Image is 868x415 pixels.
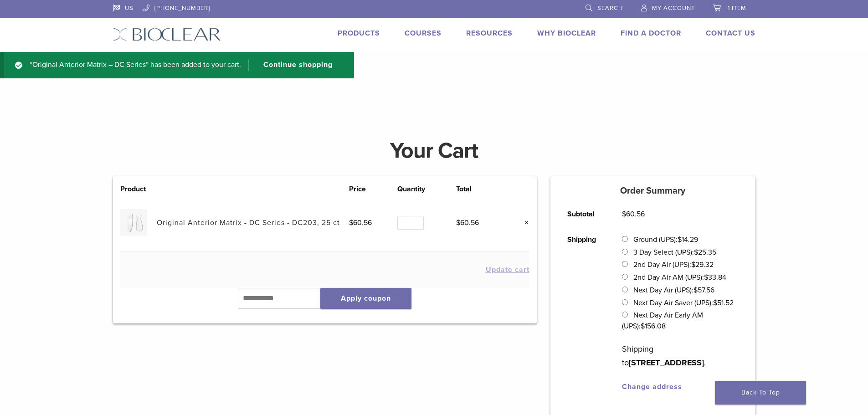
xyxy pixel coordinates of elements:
[120,184,157,195] th: Product
[633,260,714,269] label: 2nd Day Air (UPS):
[715,381,806,405] a: Back To Top
[706,29,755,38] a: Contact Us
[633,235,698,244] label: Ground (UPS):
[557,201,612,227] th: Subtotal
[622,210,645,219] bdi: 60.56
[691,260,714,269] bdi: 29.32
[349,184,397,195] th: Price
[622,342,738,369] p: Shipping to .
[652,5,695,12] span: My Account
[694,248,698,257] span: $
[338,29,380,38] a: Products
[713,298,734,307] bdi: 51.52
[157,218,340,227] a: Original Anterior Matrix - DC Series - DC203, 25 ct
[456,218,479,227] bdi: 60.56
[633,286,714,295] label: Next Day Air (UPS):
[537,29,596,38] a: Why Bioclear
[621,29,681,38] a: Find A Doctor
[713,298,717,307] span: $
[693,286,698,295] span: $
[113,28,221,41] img: Bioclear
[633,298,734,307] label: Next Day Air Saver (UPS):
[397,184,456,195] th: Quantity
[456,218,460,227] span: $
[629,358,704,368] strong: [STREET_ADDRESS]
[248,59,339,71] a: Continue shopping
[518,217,529,229] a: Remove this item
[641,322,645,331] span: $
[728,5,746,12] span: 1 item
[633,248,716,257] label: 3 Day Select (UPS):
[678,235,682,244] span: $
[704,273,708,282] span: $
[694,248,716,257] bdi: 25.35
[691,260,695,269] span: $
[456,184,504,195] th: Total
[641,322,666,331] bdi: 156.08
[349,218,353,227] span: $
[633,273,726,282] label: 2nd Day Air AM (UPS):
[704,273,726,282] bdi: 33.84
[486,266,529,273] button: Update cart
[557,227,612,400] th: Shipping
[405,29,442,38] a: Courses
[622,382,682,391] a: Change address
[622,311,703,331] label: Next Day Air Early AM (UPS):
[550,185,755,196] h5: Order Summary
[320,288,411,309] button: Apply coupon
[466,29,513,38] a: Resources
[678,235,698,244] bdi: 14.29
[120,209,147,236] img: Original Anterior Matrix - DC Series - DC203, 25 ct
[622,210,626,219] span: $
[349,218,372,227] bdi: 60.56
[693,286,714,295] bdi: 57.56
[106,140,762,162] h1: Your Cart
[597,5,623,12] span: Search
